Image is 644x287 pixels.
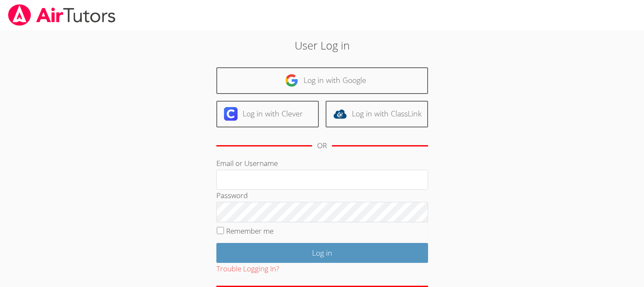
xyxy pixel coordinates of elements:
[226,226,274,236] label: Remember me
[216,158,278,168] label: Email or Username
[216,263,279,275] button: Trouble Logging In?
[148,37,496,53] h2: User Log in
[216,243,428,263] input: Log in
[326,101,428,127] a: Log in with ClassLink
[317,140,327,152] div: OR
[216,67,428,94] a: Log in with Google
[216,190,248,200] label: Password
[216,101,319,127] a: Log in with Clever
[285,74,299,87] img: google-logo-50288ca7cdecda66e5e0955fdab243c47b7ad437acaf1139b6f446037453330a.svg
[7,4,116,26] img: airtutors_banner-c4298cdbf04f3fff15de1276eac7730deb9818008684d7c2e4769d2f7ddbe033.png
[224,107,238,121] img: clever-logo-6eab21bc6e7a338710f1a6ff85c0baf02591cd810cc4098c63d3a4b26e2feb20.svg
[333,107,347,121] img: classlink-logo-d6bb404cc1216ec64c9a2012d9dc4662098be43eaf13dc465df04b49fa7ab582.svg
